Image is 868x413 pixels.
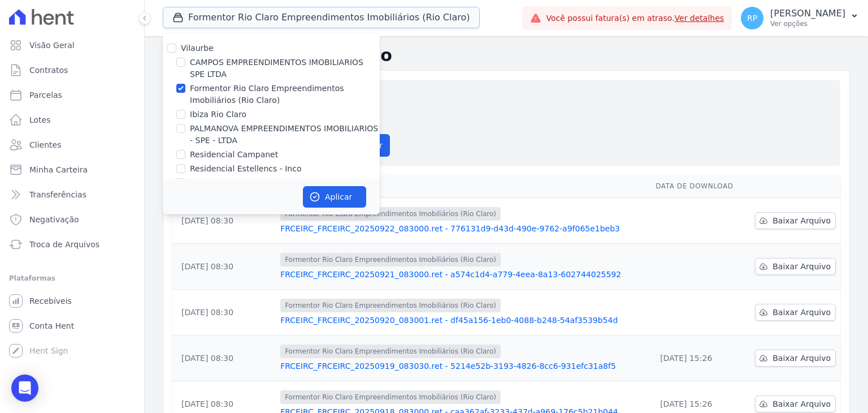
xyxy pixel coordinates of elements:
span: Visão Geral [29,40,75,51]
label: Ibiza Rio Claro [190,109,246,121]
a: Baixar Arquivo [755,304,836,321]
span: Formentor Rio Claro Empreendimentos Imobiliários (Rio Claro) [280,345,501,358]
span: Formentor Rio Claro Empreendimentos Imobiliários (Rio Claro) [280,207,501,221]
span: Recebíveis [29,295,72,307]
a: FRCEIRC_FRCEIRC_20250921_083000.ret - a574c1d4-a779-4eea-8a13-602744025592 [280,269,646,280]
a: Baixar Arquivo [755,258,836,275]
td: [DATE] 15:26 [651,335,744,381]
button: Aplicar [303,186,366,208]
p: [PERSON_NAME] [770,8,845,19]
button: Formentor Rio Claro Empreendimentos Imobiliários (Rio Claro) [163,7,480,28]
a: FRCEIRC_FRCEIRC_20250920_083001.ret - df45a156-1eb0-4088-b248-54af3539b54d [280,315,646,326]
label: CAMPOS EMPREENDIMENTOS IMOBILIARIOS SPE LTDA [190,57,380,80]
label: Residencial Estellencs - Inco [190,163,302,175]
a: Contratos [5,59,140,81]
a: FRCEIRC_FRCEIRC_20250919_083030.ret - 5214e52b-3193-4826-8cc6-931efc31a8f5 [280,360,646,372]
a: Conta Hent [5,315,140,337]
a: Recebíveis [5,290,140,312]
span: Baixar Arquivo [772,307,831,318]
span: Baixar Arquivo [772,398,831,410]
th: Data de Download [651,175,744,198]
span: Parcelas [29,89,62,101]
td: [DATE] 08:30 [172,290,276,335]
th: Arquivo [276,175,651,198]
span: Contratos [29,64,68,76]
a: Lotes [5,109,140,131]
label: PALMANOVA EMPREENDIMENTOS IMOBILIARIOS - SPE - LTDA [190,123,380,147]
button: RP [PERSON_NAME] Ver opções [732,2,868,34]
label: Formentor Rio Claro Empreendimentos Imobiliários (Rio Claro) [190,83,380,106]
h2: Exportações de Retorno [163,45,850,66]
a: Baixar Arquivo [755,395,836,412]
a: Baixar Arquivo [755,350,836,367]
span: Transferências [29,189,86,200]
td: [DATE] 08:30 [172,244,276,290]
span: Baixar Arquivo [772,261,831,272]
span: Clientes [29,139,61,150]
div: Open Intercom Messenger [11,375,38,402]
span: Formentor Rio Claro Empreendimentos Imobiliários (Rio Claro) [280,390,501,404]
a: Minha Carteira [5,158,140,181]
label: Residencial Estellencs - LBA [190,177,300,189]
td: [DATE] 08:30 [172,335,276,381]
span: Formentor Rio Claro Empreendimentos Imobiliários (Rio Claro) [280,253,501,266]
a: Clientes [5,134,140,156]
a: Ver detalhes [675,14,724,23]
a: Troca de Arquivos [5,233,140,256]
a: Baixar Arquivo [755,212,836,229]
span: Formentor Rio Claro Empreendimentos Imobiliários (Rio Claro) [280,299,501,312]
span: Troca de Arquivos [29,239,99,250]
span: Você possui fatura(s) em atraso. [546,12,724,24]
span: Negativação [29,214,79,225]
td: [DATE] 08:30 [172,198,276,244]
span: Lotes [29,114,51,126]
span: RP [747,14,757,22]
span: Baixar Arquivo [772,215,831,226]
label: Residencial Campanet [190,149,278,161]
div: Plataformas [9,272,135,285]
a: Transferências [5,183,140,206]
span: Baixar Arquivo [772,352,831,364]
span: Conta Hent [29,320,74,332]
label: Vilaurbe [181,44,214,53]
p: Ver opções [770,19,845,28]
a: Visão Geral [5,34,140,57]
a: Negativação [5,208,140,231]
a: Parcelas [5,84,140,106]
span: Minha Carteira [29,164,88,175]
a: FRCEIRC_FRCEIRC_20250922_083000.ret - 776131d9-d43d-490e-9762-a9f065e1beb3 [280,223,646,234]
